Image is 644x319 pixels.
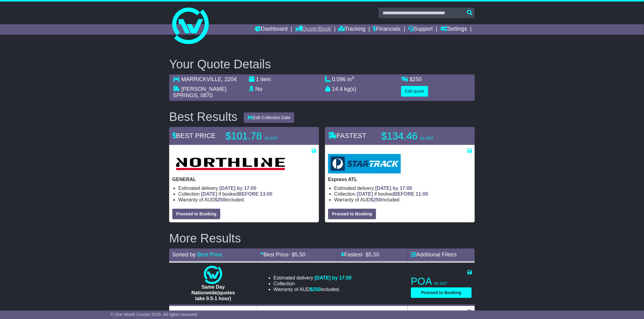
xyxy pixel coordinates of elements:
a: Support [408,24,433,35]
li: Warranty of AUD included. [274,286,352,292]
span: BEFORE [238,191,259,197]
span: $ [370,197,381,202]
p: $134.46 [381,130,457,142]
li: Estimated delivery [334,185,472,191]
span: - $ [362,252,379,258]
span: 250 [373,197,381,202]
span: No [255,86,262,92]
li: Estimated delivery [178,185,316,191]
span: Same Day Nationwide(quotes take 0.5-1 hour) [191,284,235,301]
button: Edit quote [401,86,428,97]
span: [DATE] by 17:00 [219,186,257,191]
span: if booked [201,191,272,197]
li: Collection [334,191,472,197]
span: BEFORE [394,191,415,197]
li: Warranty of AUD included. [334,197,472,203]
span: © One World Courier 2025. All rights reserved. [110,312,198,317]
span: item [261,76,271,82]
img: One World Courier: Same Day Nationwide(quotes take 0.5-1 hour) [204,266,222,284]
span: [PERSON_NAME] SPRINGS [173,86,226,99]
span: if booked [357,191,428,197]
li: Estimated delivery [274,275,352,281]
span: inc GST [434,281,447,286]
p: Express ATL [328,177,472,182]
span: BEST PRICE [172,132,215,139]
span: 11:00 [416,191,428,197]
span: inc GST [264,136,278,140]
img: Northline Distribution: GENERAL [172,154,288,173]
h2: Your Quote Details [169,57,475,71]
p: $101.78 [226,130,302,142]
span: - $ [289,252,306,258]
a: Fastest- $5.50 [341,252,379,258]
a: Additional Filters [411,252,457,258]
div: Best Results [166,110,241,123]
p: GENERAL [172,177,316,182]
li: Warranty of AUD included. [178,197,316,203]
span: [DATE] [201,191,217,197]
span: [DATE] [357,191,373,197]
span: 250 [313,287,321,292]
span: m [347,76,354,82]
span: [DATE] by 17:00 [375,186,412,191]
span: 5.50 [369,252,380,258]
span: , 0870 [198,92,213,98]
button: Proceed to Booking [328,209,376,219]
li: Collection [274,281,352,286]
a: Tracking [339,24,366,35]
span: , 2204 [222,76,237,82]
a: Best Price [197,252,222,258]
a: Settings [440,24,467,35]
span: 1 [256,76,259,82]
li: Collection [178,191,316,197]
span: MARRICKVILLE [181,76,222,82]
span: 5.50 [295,252,306,258]
sup: 3 [352,75,354,80]
span: kg(s) [344,86,356,92]
span: $ [310,287,321,292]
p: POA [411,275,472,287]
span: [DATE] by 17:00 [315,275,352,280]
a: Best Price- $5.50 [260,252,306,258]
span: 14.4 [332,86,343,92]
span: 250 [413,76,422,82]
span: $ [410,76,422,82]
span: 13:00 [260,191,272,197]
button: Proceed to Booking [172,209,220,219]
h2: More Results [169,232,475,245]
img: StarTrack: Express ATL [328,154,401,173]
span: 0.096 [332,76,346,82]
a: Financials [373,24,401,35]
a: Dashboard [255,24,288,35]
a: Quote/Book [295,24,331,35]
span: 250 [217,197,226,202]
span: FASTEST [328,132,366,139]
button: Proceed to Booking [411,287,472,298]
span: inc GST [420,136,433,140]
span: Sorted by [172,252,196,258]
span: $ [215,197,226,202]
button: Edit Collection Date [244,112,295,123]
